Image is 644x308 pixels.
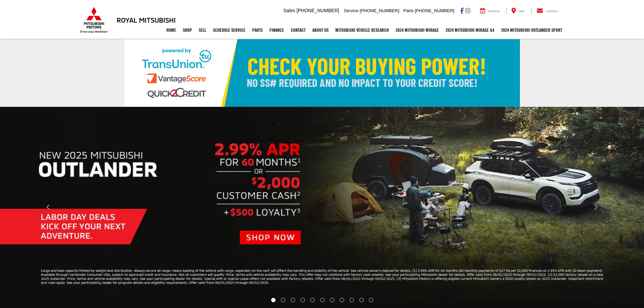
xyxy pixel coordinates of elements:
[309,22,332,39] a: About Us
[360,8,399,13] span: [PHONE_NUMBER]
[283,8,295,13] span: Sales
[442,22,498,39] a: 2024 Mitsubishi Mirage G4
[340,298,344,302] li: Go to slide number 8.
[117,16,176,24] h3: Royal Mitsubishi
[547,120,644,294] button: Click to view next picture.
[287,22,309,39] a: Contact
[249,22,266,39] a: Parts: Opens in a new tab
[403,8,413,13] span: Parts
[266,22,287,39] a: Finance
[546,10,558,13] span: Contact
[291,298,295,302] li: Go to slide number 3.
[320,298,325,302] li: Go to slide number 6.
[392,22,442,39] a: 2024 Mitsubishi Mirage
[195,22,210,39] a: Sell
[310,298,315,302] li: Go to slide number 5.
[475,7,505,14] a: Service
[359,298,364,302] li: Go to slide number 10.
[271,298,276,302] li: Go to slide number 1.
[531,7,564,14] a: Contact
[369,298,373,302] li: Go to slide number 11.
[415,8,454,13] span: [PHONE_NUMBER]
[163,22,180,39] a: Home
[350,298,354,302] li: Go to slide number 9.
[301,298,305,302] li: Go to slide number 4.
[124,39,520,107] img: Check Your Buying Power
[465,8,470,13] a: Instagram: Click to visit our Instagram page
[330,298,334,302] li: Go to slide number 7.
[180,22,195,39] a: Shop
[498,22,566,39] a: 2024 Mitsubishi Outlander SPORT
[332,22,392,39] a: Mitsubishi Vehicle Research
[506,7,530,14] a: Map
[281,298,285,302] li: Go to slide number 2.
[519,10,525,13] span: Map
[79,7,109,33] img: Mitsubishi
[344,8,358,13] span: Service
[296,8,339,13] span: [PHONE_NUMBER]
[488,10,500,13] span: Service
[210,22,249,39] a: Schedule Service: Opens in a new tab
[460,8,464,13] a: Facebook: Click to visit our Facebook page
